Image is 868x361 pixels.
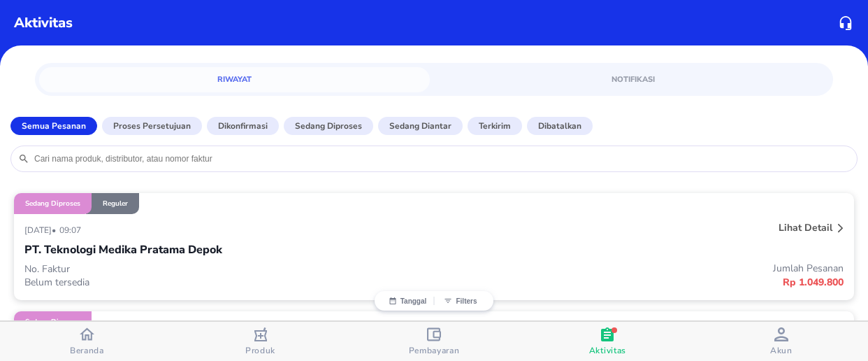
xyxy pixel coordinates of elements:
button: Tanggal [382,297,434,305]
p: Sedang diproses [295,120,362,132]
p: Dikonfirmasi [218,120,268,132]
button: Dikonfirmasi [207,117,279,135]
button: Filters [434,297,486,305]
span: Beranda [70,345,104,356]
a: Riwayat [39,67,430,92]
p: 09:07 [59,225,85,236]
button: Terkirim [468,117,522,135]
button: Produk [173,322,347,361]
button: Proses Persetujuan [102,117,202,135]
p: Terkirim [479,120,511,132]
button: Sedang diproses [284,117,373,135]
p: Belum tersedia [24,276,434,289]
p: PT. Teknologi Medika Pratama Depok [24,241,222,258]
p: [DATE] • [24,225,59,236]
p: Sedang diproses [25,199,80,208]
span: Aktivitas [589,345,626,356]
p: No. Faktur [24,262,434,276]
button: Semua Pesanan [10,117,97,135]
p: Proses Persetujuan [113,120,191,132]
p: Lihat detail [779,221,832,234]
a: Notifikasi [438,67,829,92]
p: Sedang diproses [25,317,80,327]
p: Jumlah Pesanan [434,262,844,275]
span: Notifikasi [447,73,820,86]
button: Aktivitas [521,322,694,361]
input: Cari nama produk, distributor, atau nomor faktur [33,153,850,164]
div: simple tabs [35,63,833,92]
button: Pembayaran [347,322,521,361]
button: Dibatalkan [527,117,593,135]
span: Produk [245,345,275,356]
button: Sedang diantar [378,117,463,135]
button: Akun [695,322,868,361]
p: Semua Pesanan [22,120,86,132]
p: Sedang diantar [389,120,451,132]
span: Riwayat [48,73,421,86]
span: Pembayaran [409,345,460,356]
p: Rp 1.049.800 [434,275,844,290]
p: Dibatalkan [538,120,581,132]
p: Reguler [103,199,128,208]
span: Akun [770,345,793,356]
p: Aktivitas [14,13,73,34]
